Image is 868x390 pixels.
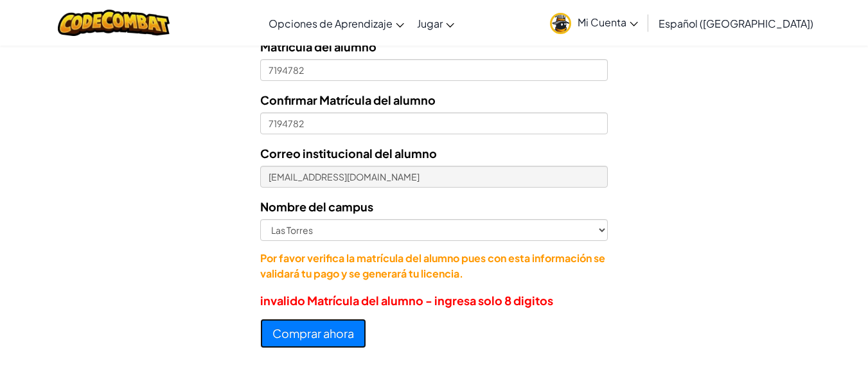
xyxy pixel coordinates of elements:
[578,15,638,29] span: Mi Cuenta
[417,17,443,30] span: Jugar
[659,17,813,30] span: Español ([GEOGRAPHIC_DATA])
[260,91,436,109] label: Confirmar Matrícula del alumno
[652,6,820,40] a: Español ([GEOGRAPHIC_DATA])
[550,13,571,34] img: avatar
[544,3,644,43] a: Mi Cuenta
[269,17,393,30] span: Opciones de Aprendizaje
[260,291,607,310] p: invalido Matrícula del alumno - ingresa solo 8 digitos
[262,6,411,40] a: Opciones de Aprendizaje
[260,197,373,216] label: Nombre del campus
[411,6,461,40] a: Jugar
[260,251,607,281] p: Por favor verifica la matrícula del alumno pues con esta información se validará tu pago y se gen...
[260,37,376,56] label: Matrícula del alumno
[260,144,437,163] label: Correo institucional del alumno
[260,319,366,348] button: Comprar ahora
[58,10,170,36] img: CodeCombat logo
